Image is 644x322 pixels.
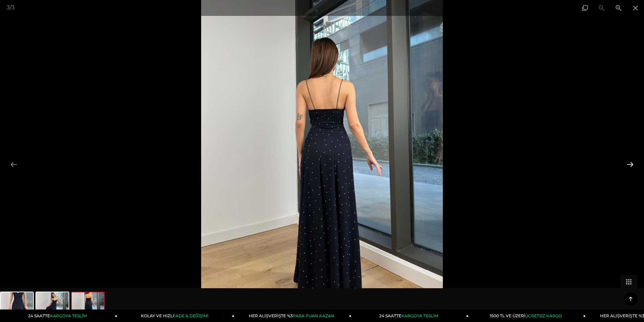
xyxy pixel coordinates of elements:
[234,309,351,322] a: HER ALIŞVERİŞTE %3PARA PUAN KAZAN
[1,292,33,318] img: nicoly-elbise-24y104-ca9845.jpg
[7,4,10,10] span: 3
[174,313,208,318] span: İADE & DEĞİŞİM!
[293,313,334,318] span: PARA PUAN KAZAN
[352,309,469,322] a: 24 SAATTEKARGOYA TESLİM
[620,275,637,288] button: Toggle thumbnails
[525,313,562,318] span: ÜCRETSİZ KARGO
[469,309,586,322] a: 1500 TL VE ÜZERİÜCRETSİZ KARGO
[117,309,234,322] a: KOLAY VE HIZLIİADE & DEĞİŞİM!
[0,309,117,322] a: 24 SAATTEKARGOYA TESLİM
[401,313,438,318] span: KARGOYA TESLİM
[50,313,87,318] span: KARGOYA TESLİM
[11,4,15,10] span: 3
[36,292,69,318] img: nicoly-elbise-24y104-5-441f.jpg
[72,292,104,318] img: nicoly-elbise-24y104-b686-e.jpg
